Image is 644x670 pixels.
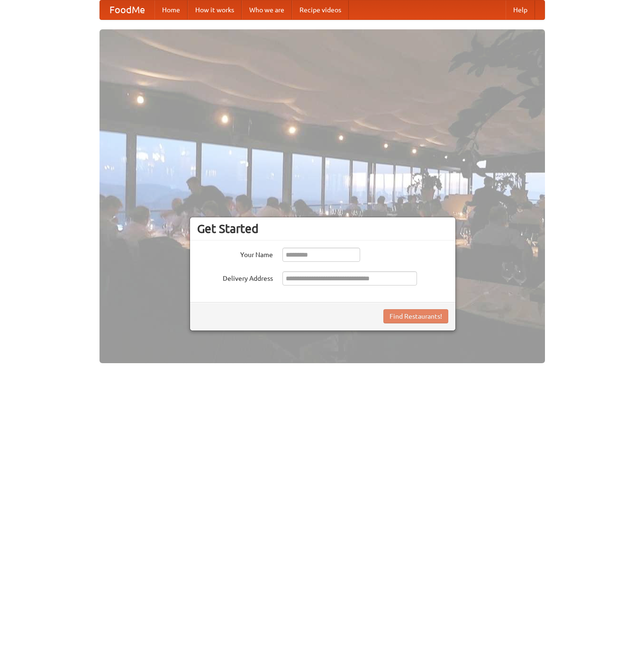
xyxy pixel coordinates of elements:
[197,248,273,259] label: Your Name
[197,222,448,236] h3: Get Started
[506,0,535,19] a: Help
[292,0,349,19] a: Recipe videos
[242,0,292,19] a: Who we are
[383,309,448,323] button: Find Restaurants!
[197,271,273,283] label: Delivery Address
[100,0,154,19] a: FoodMe
[154,0,188,19] a: Home
[188,0,242,19] a: How it works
